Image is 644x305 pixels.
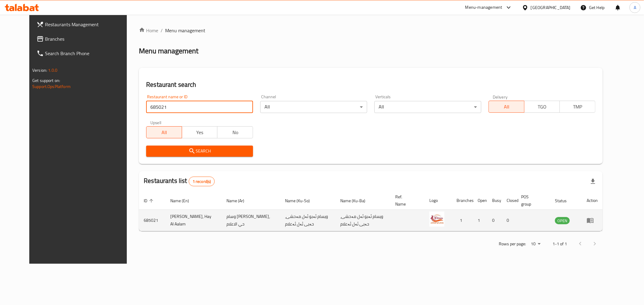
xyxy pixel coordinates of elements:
[170,197,197,204] span: Name (En)
[487,210,502,231] td: 0
[473,191,487,210] th: Open
[217,126,253,138] button: No
[139,210,165,231] td: 685021
[165,27,205,34] span: Menu management
[586,174,600,189] div: Export file
[32,17,137,32] a: Restaurants Management
[473,210,487,231] td: 1
[150,120,162,124] label: Upsell
[161,27,163,34] li: /
[182,126,218,138] button: Yes
[189,179,215,184] span: 1 record(s)
[139,46,198,56] h2: Menu management
[220,128,251,137] span: No
[139,191,603,231] table: enhanced table
[45,21,132,28] span: Restaurants Management
[524,101,560,113] button: TGO
[48,66,57,74] span: 1.0.0
[491,102,522,111] span: All
[151,147,248,155] span: Search
[285,197,318,204] span: Name (Ku-So)
[139,27,603,34] nav: breadcrumb
[32,77,60,84] span: Get support on:
[149,128,180,137] span: All
[184,128,215,137] span: Yes
[144,176,215,186] h2: Restaurants list
[45,35,132,42] span: Branches
[502,191,516,210] th: Closed
[280,210,335,231] td: ویسام ئەبو ئەل مەحشی، حەیی ئەل ئەعلام
[32,32,137,46] a: Branches
[146,146,253,157] button: Search
[562,102,593,111] span: TMP
[425,191,452,210] th: Logo
[555,217,570,224] div: OPEN
[555,197,575,204] span: Status
[45,50,132,57] span: Search Branch Phone
[582,191,603,210] th: Action
[165,210,222,231] td: [PERSON_NAME], Hay Al Aalam
[335,210,391,231] td: ویسام ئەبو ئەل مەحشی، حەیی ئەل ئەعلام
[146,80,595,89] h2: Restaurant search
[487,191,502,210] th: Busy
[144,197,155,204] span: ID
[452,191,473,210] th: Branches
[499,240,526,248] p: Rows per page:
[32,83,71,90] a: Support.OpsPlatform
[634,4,636,11] span: A
[340,197,373,204] span: Name (Ku-Ba)
[527,102,558,111] span: TGO
[452,210,473,231] td: 1
[493,95,508,99] label: Delivery
[531,4,571,11] div: [GEOGRAPHIC_DATA]
[502,210,516,231] td: 0
[559,101,595,113] button: TMP
[146,126,182,138] button: All
[528,240,543,249] div: Rows per page:
[553,240,567,248] p: 1-1 of 1
[222,210,280,231] td: وسام [PERSON_NAME]، حي الاعلام
[146,101,253,113] input: Search for restaurant name or ID..
[189,177,215,186] div: Total records count
[374,101,481,113] div: All
[395,193,417,208] span: Ref. Name
[260,101,367,113] div: All
[32,66,47,74] span: Version:
[489,101,524,113] button: All
[555,217,570,224] span: OPEN
[429,212,444,227] img: Wissam Abu Al Mahshy, Hay Al Aalam
[226,197,252,204] span: Name (Ar)
[32,46,137,61] a: Search Branch Phone
[465,4,502,11] div: Menu-management
[587,217,598,224] div: Menu
[521,193,543,208] span: POS group
[139,27,158,34] a: Home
